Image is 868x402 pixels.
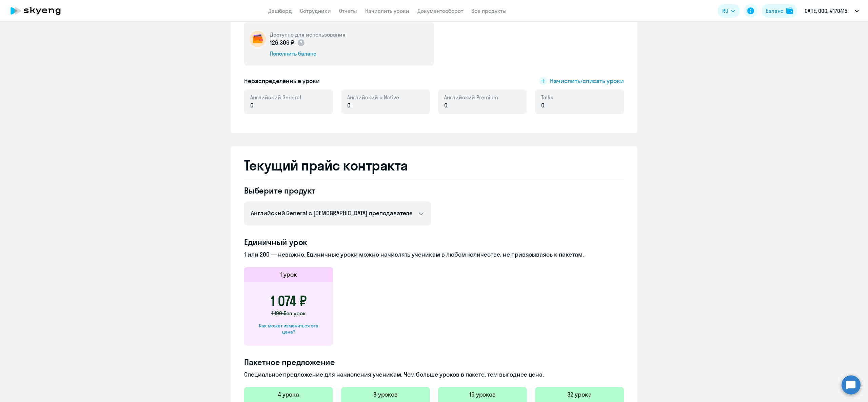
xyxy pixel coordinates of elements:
h4: Пакетное предложение [244,357,624,367]
span: 0 [347,101,351,110]
h3: 1 074 ₽ [271,293,307,309]
h2: Текущий прайс контракта [244,157,624,174]
p: 126 306 ₽ [270,38,305,47]
div: Баланс [766,7,784,15]
button: RU [717,4,740,18]
button: САПЕ, ООО, #170415 [801,3,862,19]
div: Как может измениться эта цена? [255,323,322,335]
h5: 1 урок [280,270,297,279]
h5: 8 уроков [373,390,398,399]
a: Сотрудники [300,7,331,14]
p: 1 или 200 — неважно. Единичные уроки можно начислять ученикам в любом количестве, не привязываясь... [244,250,624,259]
span: RU [722,7,728,15]
h4: Единичный урок [244,237,624,247]
p: САПЕ, ООО, #170415 [805,7,847,15]
a: Дашборд [268,7,292,14]
img: balance [786,7,793,14]
span: 0 [250,101,254,110]
span: 1 190 ₽ [271,310,287,317]
h5: 32 урока [567,390,592,399]
span: Talks [541,94,553,101]
a: Документооборот [417,7,463,14]
span: за урок [287,310,306,317]
span: Английский Premium [444,94,498,101]
h5: 4 урока [278,390,299,399]
a: Отчеты [339,7,357,14]
span: Английский General [250,94,301,101]
span: 0 [444,101,448,110]
span: 0 [541,101,545,110]
a: Начислить уроки [365,7,409,14]
img: wallet-circle.png [250,31,266,47]
p: Специальное предложение для начисления ученикам. Чем больше уроков в пакете, тем выгоднее цена. [244,370,624,379]
button: Балансbalance [762,4,797,18]
span: Английский с Native [347,94,399,101]
h5: 16 уроков [469,390,496,399]
span: Начислить/списать уроки [550,77,624,85]
div: Пополнить баланс [270,50,346,57]
a: Все продукты [471,7,507,14]
h5: Нераспределённые уроки [244,77,320,85]
h4: Выберите продукт [244,185,431,196]
h5: Доступно для использования [270,31,346,38]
